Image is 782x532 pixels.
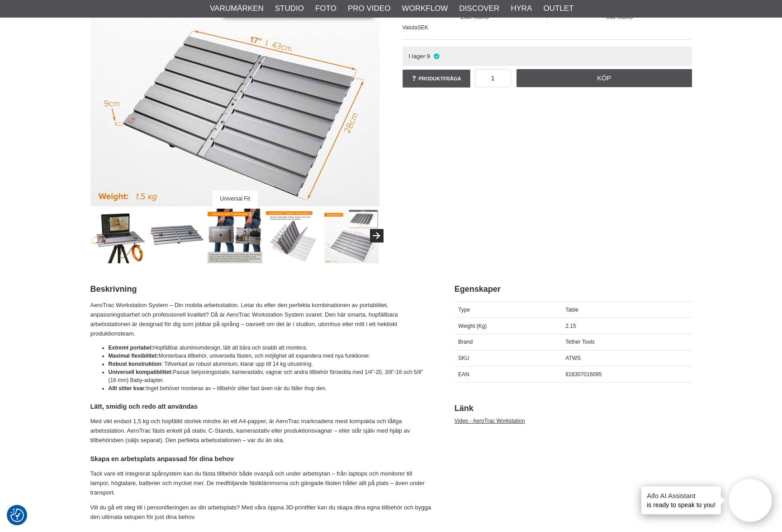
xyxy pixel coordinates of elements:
[403,70,470,88] a: Produktfråga
[543,3,573,14] a: Outlet
[370,229,384,243] button: Next
[565,307,578,313] span: Table
[275,3,304,14] a: Studio
[109,345,153,351] strong: Extremt portabel:
[90,503,432,522] p: Vill du gå ett steg till i personifieringen av din arbetsplats? Med våra öppna 3D-printfiler kan ...
[458,323,487,329] span: Weight (Kg)
[565,323,576,329] span: 2.15
[109,352,432,360] li: Monterbara tillbehör, universella fästen, och möjlighet att expandera med nya funktioner.
[210,3,264,14] a: Varumärken
[90,469,432,497] p: Tack vare ett integrerat spårsystem kan du fästa tillbehör både ovanpå och under arbetsytan – frå...
[458,355,469,361] span: SKU
[208,209,262,263] img: The lightweight handle ensures easy carrying
[90,301,432,338] p: AeroTrac Workstation System – Din mobila arbetsstation. Letar du efter den perfekta kombinationen...
[90,284,432,295] h2: Beskrivning
[109,368,432,384] li: Passar belysningsstativ, kamerastativ, vagnar och andra tillbehör försedda med 1/4”-20, 3/8”-16 o...
[109,361,161,367] strong: Robust konstruktion
[455,403,692,414] h2: Länk
[458,371,469,378] span: EAN
[213,191,258,206] div: Universal Fit
[641,486,721,514] div: is ready to speak to you!
[417,24,428,31] span: SEK
[266,209,321,263] img: AeroTrac folds in half
[647,491,716,500] h4: Aifo AI Assistant
[455,284,692,295] h2: Egenskaper
[109,344,432,352] li: Hopfällbar aluminiumdesign, lätt att bära och snabb att montera.
[324,209,379,263] img: Universal Fit
[91,209,146,263] img: AeroTrac Workstation System
[403,24,417,31] span: Valuta
[109,384,432,392] li: Inget behöver monteras av – tillbehör sitter fast även när du fäller ihop den.
[90,417,432,445] p: Med vikt endast 1,5 kg och hopfälld storlek mindre än ett A4-papper, är AeroTrac marknadens mest ...
[348,3,390,14] a: Pro Video
[408,53,425,60] span: I lager
[109,353,159,359] strong: Maximal flexibilitet:
[511,3,532,14] a: Hyra
[427,53,430,60] span: 9
[458,307,470,313] span: Type
[90,454,432,463] h4: Skapa en arbetsplats anpassad för dina behov
[109,385,147,392] strong: Allt sitter kvar:
[455,418,525,424] a: Video - AeroTrac Workstation
[109,369,173,375] strong: Universell kompatibilitet:
[459,3,499,14] a: Discover
[458,339,473,345] span: Brand
[315,3,336,14] a: Foto
[565,355,581,361] span: ATWS
[432,53,440,60] i: I lager
[10,507,24,523] button: Samtyckesinställningar
[565,371,602,378] span: 818307016095
[565,339,594,345] span: Tether Tools
[10,509,24,522] img: Revisit consent button
[402,3,448,14] a: Workflow
[90,402,432,411] h4: Lätt, smidig och redo att användas
[517,69,692,87] a: Köp
[109,360,432,368] li: : Tillverkad av robust aluminium, klarar upp till 14 kg utrustning.
[149,209,204,263] img: Designed for professionals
